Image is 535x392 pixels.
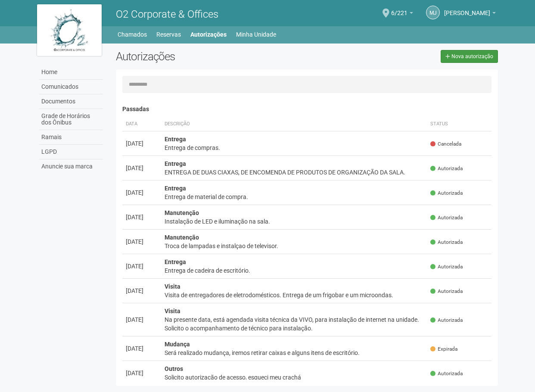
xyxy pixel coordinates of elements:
[39,109,103,130] a: Grade de Horários dos Ônibus
[165,234,199,241] strong: Manutenção
[165,308,180,314] strong: Visita
[165,341,190,348] strong: Mudança
[126,344,158,353] div: [DATE]
[427,117,491,131] th: Status
[126,237,158,246] div: [DATE]
[116,8,218,20] span: O2 Corporate & Offices
[430,165,463,172] span: Autorizada
[39,145,103,159] a: LGPD
[430,239,463,246] span: Autorizada
[190,28,227,40] a: Autorizações
[430,288,463,295] span: Autorizada
[430,190,463,197] span: Autorizada
[126,286,158,295] div: [DATE]
[39,159,103,174] a: Anuncie sua marca
[430,263,463,271] span: Autorizada
[126,315,158,324] div: [DATE]
[165,209,199,216] strong: Manutenção
[165,315,423,333] div: Na presente data, está agendada visita técnica da VIVO, para instalação de internet na unidade. S...
[39,94,103,109] a: Documentos
[126,188,158,197] div: [DATE]
[165,160,186,167] strong: Entrega
[165,266,423,275] div: Entrega de cadeira de escritório.
[165,365,183,372] strong: Outros
[122,117,161,131] th: Data
[165,373,423,382] div: Solicito autorização de acesso, esqueci meu crachá
[122,106,491,112] h4: Passadas
[126,213,158,221] div: [DATE]
[165,291,423,299] div: Visita de entregadores de eletrodomésticos. Entrega de um frigobar e um microondas.
[430,317,463,324] span: Autorizada
[236,28,276,40] a: Minha Unidade
[165,258,186,265] strong: Entrega
[430,140,461,148] span: Cancelada
[391,11,413,18] a: 6/221
[126,369,158,377] div: [DATE]
[126,164,158,172] div: [DATE]
[37,4,102,56] img: logo.jpg
[161,117,427,131] th: Descrição
[430,345,457,353] span: Expirada
[39,80,103,94] a: Comunicados
[156,28,181,40] a: Reservas
[430,214,463,221] span: Autorizada
[426,6,440,19] a: MJ
[165,242,423,250] div: Troca de lampadas e instalçao de televisor.
[444,1,490,16] span: Mário José Reis Britto
[39,130,103,145] a: Ramais
[444,11,496,18] a: [PERSON_NAME]
[116,50,300,63] h2: Autorizações
[441,50,498,63] a: Nova autorização
[165,217,423,226] div: Instalação de LED e iluminação na sala.
[430,370,463,377] span: Autorizada
[118,28,147,40] a: Chamados
[165,283,180,290] strong: Visita
[165,136,186,143] strong: Entrega
[165,143,423,152] div: Entrega de compras.
[451,53,493,59] span: Nova autorização
[165,193,423,201] div: Entrega de material de compra.
[165,185,186,192] strong: Entrega
[165,348,423,357] div: Será realizado mudança, iremos retirar caixas e alguns itens de escritório.
[126,139,158,148] div: [DATE]
[39,65,103,80] a: Home
[391,1,407,16] span: 6/221
[165,168,423,177] div: ENTREGA DE DUAS CIAXAS, DE ENCOMENDA DE PRODUTOS DE ORGANIZAÇÃO DA SALA.
[126,262,158,271] div: [DATE]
